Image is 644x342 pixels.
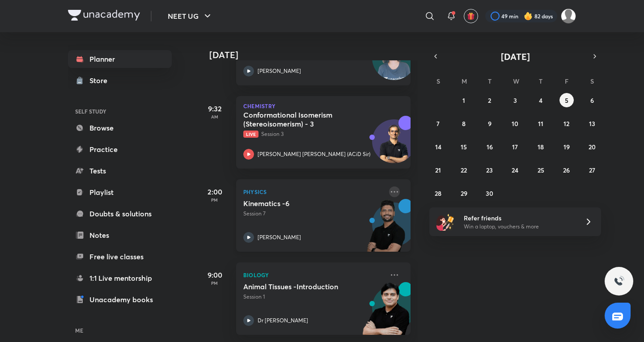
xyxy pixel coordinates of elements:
[258,67,301,75] p: [PERSON_NAME]
[361,199,411,261] img: unacademy
[512,166,518,174] abbr: September 24, 2025
[461,166,467,174] abbr: September 22, 2025
[590,77,594,85] abbr: Saturday
[258,317,308,325] p: Dr [PERSON_NAME]
[585,139,599,154] button: September 20, 2025
[209,50,419,60] h4: [DATE]
[534,116,548,131] button: September 11, 2025
[461,189,467,198] abbr: September 29, 2025
[68,205,172,223] a: Doubts & solutions
[524,12,533,21] img: streak
[431,163,445,177] button: September 21, 2025
[436,77,440,85] abbr: Sunday
[565,96,568,105] abbr: September 5, 2025
[243,293,384,301] p: Session 1
[488,96,491,105] abbr: September 2, 2025
[258,233,301,241] p: [PERSON_NAME]
[539,96,542,105] abbr: September 4, 2025
[197,103,233,114] h5: 9:32
[457,139,471,154] button: September 15, 2025
[538,166,544,174] abbr: September 25, 2025
[512,143,518,151] abbr: September 17, 2025
[457,186,471,200] button: September 29, 2025
[68,323,172,338] h6: ME
[487,143,493,151] abbr: September 16, 2025
[435,143,441,151] abbr: September 14, 2025
[483,163,497,177] button: September 23, 2025
[508,139,522,154] button: September 17, 2025
[68,10,140,23] a: Company Logo
[464,9,478,23] button: avatar
[431,116,445,131] button: September 7, 2025
[243,110,355,128] h5: Conformational Isomerism (Stereoisomerism) - 3
[563,119,569,128] abbr: September 12, 2025
[162,7,218,25] button: NEET UG
[431,186,445,200] button: September 28, 2025
[538,143,544,151] abbr: September 18, 2025
[89,75,113,86] div: Store
[243,131,258,138] span: Live
[462,96,465,105] abbr: September 1, 2025
[508,93,522,107] button: September 3, 2025
[483,139,497,154] button: September 16, 2025
[243,186,384,197] p: Physics
[483,116,497,131] button: September 9, 2025
[585,93,599,107] button: September 6, 2025
[68,226,172,244] a: Notes
[534,93,548,107] button: September 4, 2025
[68,248,172,266] a: Free live classes
[243,282,355,291] h5: Animal Tissues -Introduction
[68,183,172,201] a: Playlist
[68,119,172,137] a: Browse
[561,8,576,24] img: Kushagra Singh
[68,50,172,68] a: Planner
[68,72,172,89] a: Store
[197,270,233,280] h5: 9:00
[243,210,384,218] p: Session 7
[614,276,624,287] img: ttu
[461,143,467,151] abbr: September 15, 2025
[559,139,574,154] button: September 19, 2025
[68,162,172,180] a: Tests
[197,197,233,203] p: PM
[565,77,568,85] abbr: Friday
[501,51,530,63] span: [DATE]
[534,139,548,154] button: September 18, 2025
[559,93,574,107] button: September 5, 2025
[589,143,596,151] abbr: September 20, 2025
[563,166,570,174] abbr: September 26, 2025
[589,166,595,174] abbr: September 27, 2025
[513,77,519,85] abbr: Wednesday
[436,213,454,231] img: referral
[539,77,542,85] abbr: Thursday
[435,189,441,198] abbr: September 28, 2025
[486,189,493,198] abbr: September 30, 2025
[483,186,497,200] button: September 30, 2025
[373,41,415,84] img: Avatar
[585,163,599,177] button: September 27, 2025
[68,291,172,308] a: Unacademy books
[243,270,384,280] p: Biology
[457,163,471,177] button: September 22, 2025
[589,119,595,128] abbr: September 13, 2025
[590,96,594,105] abbr: September 6, 2025
[483,93,497,107] button: September 2, 2025
[462,77,467,85] abbr: Monday
[464,213,574,223] h6: Refer friends
[488,119,491,128] abbr: September 9, 2025
[462,119,466,128] abbr: September 8, 2025
[258,150,370,158] p: [PERSON_NAME] [PERSON_NAME] (ACiD Sir)
[559,116,574,131] button: September 12, 2025
[508,163,522,177] button: September 24, 2025
[435,166,441,174] abbr: September 21, 2025
[68,10,140,21] img: Company Logo
[373,124,415,167] img: Avatar
[585,116,599,131] button: September 13, 2025
[197,280,233,286] p: PM
[442,50,589,63] button: [DATE]
[457,93,471,107] button: September 1, 2025
[534,163,548,177] button: September 25, 2025
[68,269,172,287] a: 1:1 Live mentorship
[559,163,574,177] button: September 26, 2025
[464,223,574,231] p: Win a laptop, vouchers & more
